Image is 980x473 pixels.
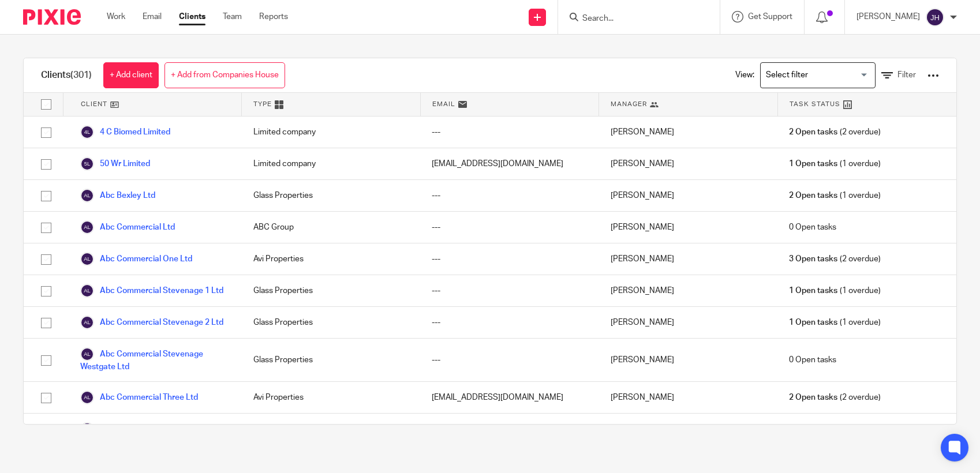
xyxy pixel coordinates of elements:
[242,382,421,413] div: Avi Properties
[599,307,778,338] div: [PERSON_NAME]
[581,14,685,24] input: Search
[599,275,778,306] div: [PERSON_NAME]
[80,189,94,202] img: svg%3E
[80,125,94,139] img: svg%3E
[80,220,175,234] a: Abc Commercial Ltd
[718,58,939,92] div: View:
[420,414,599,445] div: ---
[242,117,421,148] div: Limited company
[80,391,198,404] a: Abc Commercial Three Ltd
[789,190,880,201] span: (1 overdue)
[760,62,876,88] div: Search for option
[420,382,599,413] div: [EMAIL_ADDRESS][DOMAIN_NAME]
[80,157,94,171] img: svg%3E
[80,189,155,202] a: Abc Bexley Ltd
[420,212,599,243] div: ---
[80,422,191,436] a: Abc Commercial Two Ltd
[420,275,599,306] div: ---
[789,253,837,265] span: 3 Open tasks
[790,99,840,109] span: Task Status
[789,354,836,366] span: 0 Open tasks
[611,99,647,109] span: Manager
[80,284,223,298] a: Abc Commercial Stevenage 1 Ltd
[80,391,94,404] img: svg%3E
[420,339,599,381] div: ---
[789,392,880,403] span: (2 overdue)
[242,148,421,179] div: Limited company
[789,190,837,201] span: 2 Open tasks
[259,11,288,22] a: Reports
[35,93,57,115] input: Select all
[420,180,599,211] div: ---
[242,212,421,243] div: ABC Group
[143,11,162,22] a: Email
[242,243,421,275] div: Avi Properties
[748,13,792,21] span: Get Support
[420,243,599,275] div: ---
[789,222,836,233] span: 0 Open tasks
[80,347,94,361] img: svg%3E
[789,423,880,435] span: (1 overdue)
[80,347,230,373] a: Abc Commercial Stevenage Westgate Ltd
[599,414,778,445] div: [PERSON_NAME]
[599,212,778,243] div: [PERSON_NAME]
[599,117,778,148] div: [PERSON_NAME]
[599,180,778,211] div: [PERSON_NAME]
[789,126,837,138] span: 2 Open tasks
[179,11,205,22] a: Clients
[420,307,599,338] div: ---
[789,285,837,296] span: 1 Open tasks
[599,382,778,413] div: [PERSON_NAME]
[80,125,170,139] a: 4 C Biomed Limited
[223,11,242,22] a: Team
[789,423,837,435] span: 2 Open tasks
[599,339,778,381] div: [PERSON_NAME]
[81,99,107,109] span: Client
[897,71,916,79] span: Filter
[107,11,125,22] a: Work
[789,158,837,170] span: 1 Open tasks
[70,70,92,80] span: (301)
[80,157,150,171] a: 50 Wr Limited
[856,11,920,22] p: [PERSON_NAME]
[432,99,455,109] span: Email
[789,317,837,328] span: 1 Open tasks
[253,99,272,109] span: Type
[80,316,94,329] img: svg%3E
[789,285,880,296] span: (1 overdue)
[242,307,421,338] div: Glass Properties
[80,316,223,329] a: Abc Commercial Stevenage 2 Ltd
[242,180,421,211] div: Glass Properties
[789,392,837,403] span: 2 Open tasks
[23,9,81,25] img: Pixie
[789,253,880,265] span: (2 overdue)
[420,148,599,179] div: [EMAIL_ADDRESS][DOMAIN_NAME]
[80,252,192,266] a: Abc Commercial One Ltd
[242,414,421,445] div: Avi Properties
[789,317,880,328] span: (1 overdue)
[789,126,880,138] span: (2 overdue)
[41,69,92,81] h1: Clients
[242,275,421,306] div: Glass Properties
[80,220,94,234] img: svg%3E
[80,284,94,298] img: svg%3E
[420,117,599,148] div: ---
[762,65,869,85] input: Search for option
[80,422,94,436] img: svg%3E
[103,62,159,88] a: + Add client
[80,252,94,266] img: svg%3E
[599,243,778,275] div: [PERSON_NAME]
[926,8,944,27] img: svg%3E
[789,158,880,170] span: (1 overdue)
[164,62,285,88] a: + Add from Companies House
[242,339,421,381] div: Glass Properties
[599,148,778,179] div: [PERSON_NAME]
